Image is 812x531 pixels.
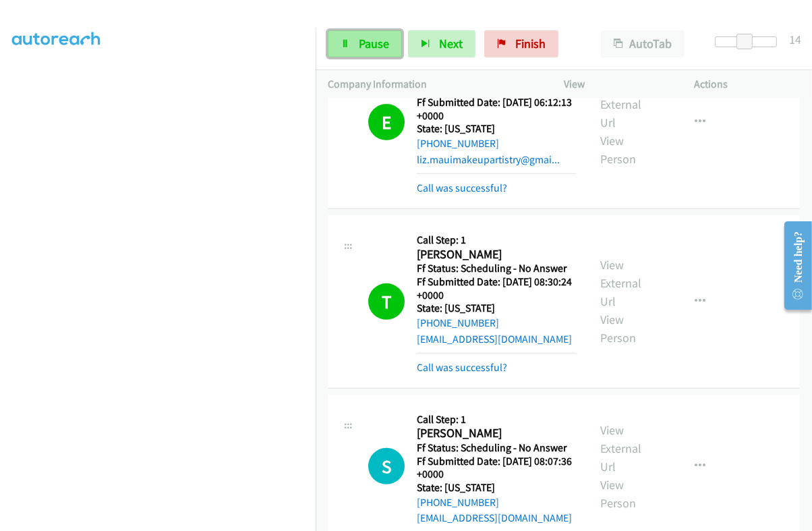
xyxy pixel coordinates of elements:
[600,133,636,167] a: View Person
[773,212,812,319] iframe: Resource Center
[417,275,576,302] h5: Ff Submitted Date: [DATE] 08:30:24 +0000
[417,137,499,150] a: [PHONE_NUMBER]
[328,30,402,57] a: Pause
[600,477,636,511] a: View Person
[417,153,560,166] a: liz.mauimakeupartistry@gmai...
[417,233,576,247] h5: Call Step: 1
[417,316,499,329] a: [PHONE_NUMBER]
[484,30,558,57] a: Finish
[417,122,576,136] h5: State: [US_STATE]
[417,413,576,426] h5: Call Step: 1
[417,96,576,122] h5: Ff Submitted Date: [DATE] 06:12:13 +0000
[368,104,405,140] h1: E
[417,441,576,455] h5: Ff Status: Scheduling - No Answer
[564,76,670,92] p: View
[417,262,576,275] h5: Ff Status: Scheduling - No Answer
[417,455,576,481] h5: Ff Submitted Date: [DATE] 08:07:36 +0000
[408,30,475,57] button: Next
[600,78,641,130] a: View External Url
[368,283,405,320] h1: T
[789,30,801,49] div: 14
[417,333,572,345] a: [EMAIL_ADDRESS][DOMAIN_NAME]
[359,36,389,51] span: Pause
[417,247,570,262] h2: [PERSON_NAME]
[439,36,463,51] span: Next
[600,422,641,474] a: View External Url
[417,302,576,315] h5: State: [US_STATE]
[600,257,641,309] a: View External Url
[601,30,685,57] button: AutoTab
[417,361,507,374] a: Call was successful?
[694,76,800,92] p: Actions
[417,426,570,441] h2: [PERSON_NAME]
[417,481,576,495] h5: State: [US_STATE]
[417,511,572,524] a: [EMAIL_ADDRESS][DOMAIN_NAME]
[600,312,636,345] a: View Person
[368,448,405,484] h1: S
[328,76,540,92] p: Company Information
[417,181,507,194] a: Call was successful?
[515,36,546,51] span: Finish
[417,496,499,509] a: [PHONE_NUMBER]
